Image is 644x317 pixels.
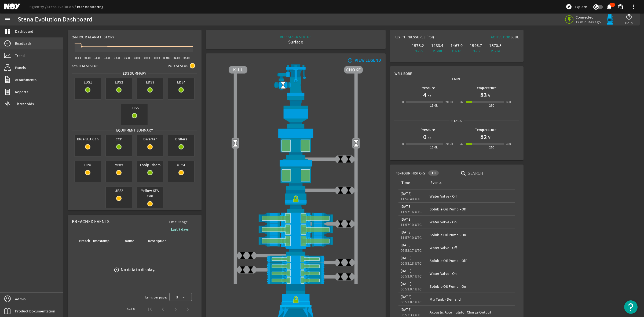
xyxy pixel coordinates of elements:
div: 1570.3 [487,43,504,48]
div: 15.0k [430,103,438,108]
span: Panels [15,65,26,70]
div: Events [430,180,511,186]
text: 10:00 [94,56,101,60]
div: Water Valve - Off [430,245,513,250]
span: Readback [15,41,31,46]
span: 12 minutes ago [576,20,601,24]
text: 12:00 [104,56,111,60]
button: Open Resource Center [624,300,638,314]
legacy-datetime-component: [DATE] [401,191,412,196]
text: 18:00 [134,56,140,60]
span: Product Documentation [15,308,55,314]
div: PT-08 [429,48,446,54]
div: Key PT Pressures (PSI) [394,34,457,42]
img: FlexJoint.png [229,96,363,127]
span: Drillers [168,135,194,143]
div: Time [401,180,410,186]
span: Blue SEA Can [75,135,101,143]
text: 04:00 [184,56,190,60]
div: 32 [460,99,464,105]
legacy-datetime-component: 06:53:17 UTC [401,248,422,253]
div: 0 [402,99,404,105]
span: Trend [15,53,25,58]
img: ValveClose.png [345,220,353,228]
img: UpperAnnularOpen.png [229,128,363,159]
div: 32 [460,141,464,147]
span: Yellow SEA Can [137,187,163,200]
div: Breach Timestamp [78,238,118,244]
div: 350 [506,99,511,105]
div: BOP STACK STATUS [280,34,312,39]
span: Mixer [106,161,132,169]
img: ValveClose.png [247,266,255,274]
div: Water Valve - On [430,271,513,276]
legacy-datetime-component: [DATE] [401,230,412,235]
img: ValveClose.png [345,273,353,281]
div: Acoustic Accumulator Charge Output [430,309,513,315]
div: Breach Timestamp [79,238,109,244]
img: Bluepod.svg [605,14,615,25]
button: more_vert [627,0,640,13]
img: PipeRamOpen.png [229,270,363,277]
span: Time Range: [164,219,193,224]
a: Stena Evolution [47,4,77,9]
img: ValveClose.png [239,266,247,274]
span: °F [487,135,491,140]
h1: 4 [423,91,426,99]
span: Thresholds [15,101,34,107]
div: 20.0k [445,141,453,147]
span: Dashboard [15,29,33,34]
div: 350 [506,141,511,147]
div: 1596.7 [467,43,485,48]
text: 20:00 [144,56,150,60]
span: °F [487,93,491,99]
div: 250 [489,103,494,108]
div: PT-12 [467,48,485,54]
span: Toolpushers [137,161,163,169]
img: ValveClose.png [345,186,353,194]
mat-icon: dashboard [4,28,11,35]
span: Help [625,20,633,25]
legacy-datetime-component: [DATE] [401,217,412,222]
div: Time [401,180,423,186]
img: PipeRamOpen.png [229,256,363,263]
img: ValveClose.png [336,258,345,267]
legacy-datetime-component: 11:57:10 UTC [401,222,422,227]
img: PipeRamOpen.png [229,277,363,284]
div: 0 of 0 [127,307,135,312]
span: EDS3 [137,78,163,86]
span: psi [426,135,432,140]
span: Connected [576,15,601,20]
legacy-datetime-component: 06:53:07 UTC [401,274,422,279]
img: ValveClose.png [239,252,247,260]
legacy-datetime-component: 06:53:07 UTC [401,300,422,304]
mat-icon: error_outline [114,267,119,273]
mat-icon: info_outline [346,58,353,63]
img: Valve2Open.png [279,81,287,89]
img: RiserAdapter.png [229,64,363,96]
legacy-datetime-component: 06:53:07 UTC [401,287,422,292]
a: BOP Monitoring [77,4,104,9]
div: PT-06 [409,48,427,54]
img: ValveClose.png [336,186,345,194]
b: Temperature [475,127,497,132]
div: VIEW LEGEND [355,58,381,63]
img: ValveClose.png [336,155,345,163]
span: System Status [72,63,98,68]
span: UPS1 [168,161,194,169]
text: 02:00 [174,56,180,60]
legacy-datetime-component: [DATE] [401,268,412,273]
span: EDS5 [121,104,148,112]
img: PipeRamOpen.png [229,263,363,270]
img: ValveClose.png [247,252,255,260]
a: Rigsentry [28,4,47,9]
img: ValveClose.png [345,258,353,267]
img: ValveClose.png [336,273,345,281]
div: Mix Tank - Demand [430,297,513,302]
h1: 82 [480,133,487,141]
div: Name [125,238,134,244]
span: EDS4 [168,78,194,86]
legacy-datetime-component: [DATE] [401,243,412,247]
mat-icon: explore [566,3,572,10]
text: 14:00 [114,56,120,60]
